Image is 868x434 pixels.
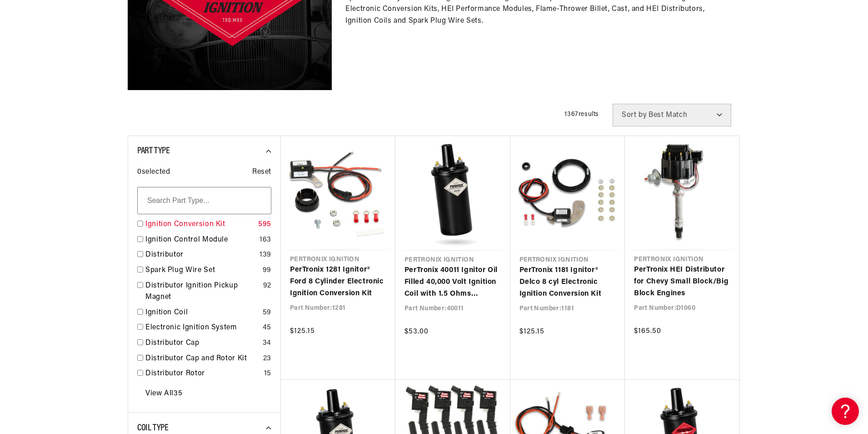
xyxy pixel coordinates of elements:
[259,234,271,246] div: 163
[145,353,259,365] a: Distributor Cap and Rotor Kit
[564,111,599,118] span: 1367 results
[258,219,271,231] div: 595
[145,249,256,261] a: Distributor
[263,307,271,319] div: 59
[137,146,170,156] span: Part Type
[263,280,271,292] div: 92
[145,368,260,380] a: Distributor Rotor
[137,424,168,433] span: Coil Type
[137,187,271,214] input: Search Part Type...
[137,167,170,178] span: 0 selected
[263,338,271,349] div: 34
[263,353,271,365] div: 23
[145,219,254,231] a: Ignition Conversion Kit
[145,280,259,303] a: Distributor Ignition Pickup Magnet
[634,264,730,299] a: PerTronix HEI Distributor for Chevy Small Block/Big Block Engines
[145,388,182,400] a: View All 35
[259,249,271,261] div: 139
[404,265,501,300] a: PerTronix 40011 Ignitor Oil Filled 40,000 Volt Ignition Coil with 1.5 Ohms Resistance in Black
[519,265,616,300] a: PerTronix 1181 Ignitor® Delco 8 cyl Electronic Ignition Conversion Kit
[145,234,256,246] a: Ignition Control Module
[145,307,259,319] a: Ignition Coil
[145,338,259,349] a: Distributor Cap
[613,104,731,126] select: Sort by
[263,265,271,277] div: 99
[264,368,271,380] div: 15
[290,264,386,299] a: PerTronix 1281 Ignitor® Ford 8 Cylinder Electronic Ignition Conversion Kit
[622,111,647,119] span: Sort by
[252,167,271,178] span: Reset
[145,265,259,277] a: Spark Plug Wire Set
[263,322,271,334] div: 45
[145,322,259,334] a: Electronic Ignition System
